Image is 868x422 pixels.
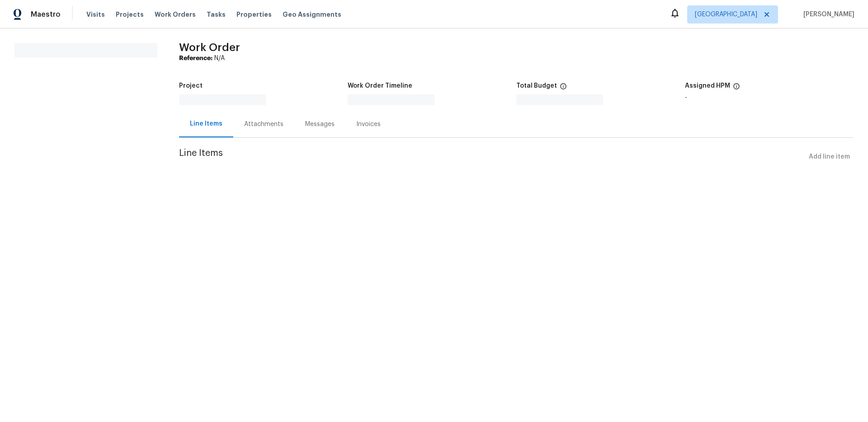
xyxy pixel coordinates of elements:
span: The total cost of line items that have been proposed by Opendoor. This sum includes line items th... [560,83,567,94]
span: Line Items [179,149,805,165]
h5: Assigned HPM [685,83,730,89]
div: Messages [305,120,335,129]
span: [PERSON_NAME] [800,10,854,19]
span: Geo Assignments [283,10,341,19]
span: Visits [86,10,105,19]
span: Work Orders [155,10,196,19]
span: Work Order [179,42,240,53]
span: Projects [116,10,144,19]
span: Tasks [207,11,226,18]
h5: Total Budget [516,83,557,89]
div: - [685,94,854,101]
div: Line Items [190,119,222,128]
span: The hpm assigned to this work order. [733,83,740,94]
h5: Work Order Timeline [348,83,412,89]
span: Properties [236,10,272,19]
div: Invoices [356,120,381,129]
span: [GEOGRAPHIC_DATA] [695,10,757,19]
div: N/A [179,54,854,63]
h5: Project [179,83,203,89]
div: Attachments [244,120,283,129]
span: Maestro [31,10,61,19]
b: Reference: [179,55,212,61]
